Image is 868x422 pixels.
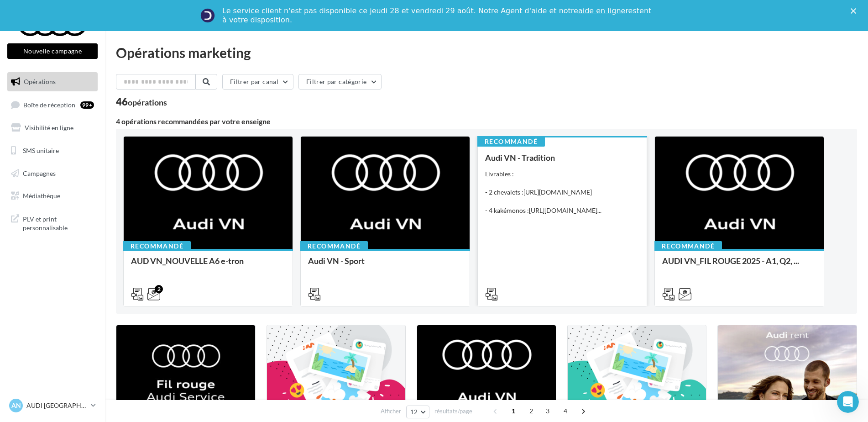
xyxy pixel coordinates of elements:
[128,98,167,106] div: opérations
[222,6,653,25] div: Le service client n'est pas disponible ce jeudi 28 et vendredi 29 août. Notre Agent d'aide et not...
[24,78,56,85] span: Opérations
[410,408,418,416] span: 12
[654,241,722,251] div: Recommandé
[578,6,625,15] a: aide en ligne
[851,8,860,14] div: Fermer
[80,101,94,109] div: 99+
[131,256,244,266] span: AUD VN_NOUVELLE A6 e-tron
[406,406,429,418] button: 12
[558,404,573,418] span: 4
[485,153,555,163] span: Audi VN - Tradition
[5,164,99,183] a: Campagnes
[5,209,99,236] a: PLV et print personnalisable
[5,141,99,160] a: SMS unitaire
[7,397,98,414] a: AN AUDI [GEOGRAPHIC_DATA]
[308,256,365,266] span: Audi VN - Sport
[5,186,99,206] a: Médiathèque
[23,147,59,154] span: SMS unitaire
[200,8,215,23] img: Profile image for Service-Client
[116,118,857,125] div: 4 opérations recommandées par votre enseigne
[7,43,98,59] button: Nouvelle campagne
[837,391,859,413] iframe: Intercom live chat
[116,97,167,107] div: 46
[434,407,472,416] span: résultats/page
[222,74,293,90] button: Filtrer par canal
[116,46,857,59] div: Opérations marketing
[23,213,94,232] span: PLV et print personnalisable
[23,100,75,108] span: Boîte de réception
[381,407,401,416] span: Afficher
[11,401,21,410] span: AN
[26,401,87,410] p: AUDI [GEOGRAPHIC_DATA]
[485,169,639,215] div: Livrables : - 2 chevalets : - 4 kakémonos : ...
[300,241,368,251] div: Recommandé
[155,285,163,293] div: 2
[523,188,592,196] a: [URL][DOMAIN_NAME]
[5,118,99,137] a: Visibilité en ligne
[23,169,56,177] span: Campagnes
[540,404,555,418] span: 3
[529,206,597,214] a: [URL][DOMAIN_NAME]
[477,137,545,147] div: Recommandé
[23,192,60,200] span: Médiathèque
[25,124,73,132] span: Visibilité en ligne
[298,74,382,90] button: Filtrer par catégorie
[5,72,99,91] a: Opérations
[506,404,521,418] span: 1
[123,241,191,251] div: Recommandé
[5,95,99,115] a: Boîte de réception99+
[662,256,799,266] span: AUDI VN_FIL ROUGE 2025 - A1, Q2, ...
[524,404,539,418] span: 2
